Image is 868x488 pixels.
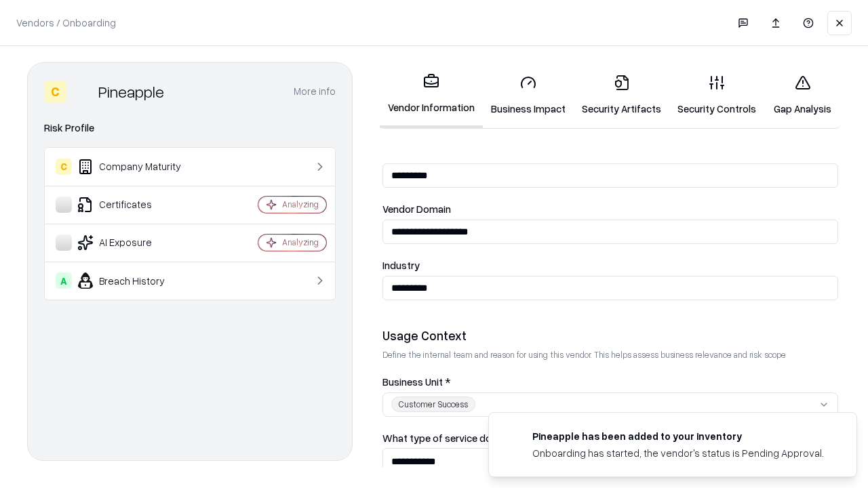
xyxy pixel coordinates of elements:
div: Certificates [56,197,218,213]
a: Security Controls [669,64,764,127]
a: Gap Analysis [764,64,841,127]
label: Business Unit * [382,377,838,387]
div: Risk Profile [44,120,336,136]
p: Vendors / Onboarding [16,16,116,30]
div: Pineapple has been added to your inventory [532,429,824,443]
div: Pineapple [98,81,164,102]
div: Analyzing [282,237,319,248]
div: C [56,159,72,175]
a: Business Impact [483,64,574,127]
div: C [44,81,66,102]
button: Customer Success [382,392,838,417]
img: pineappleenergy.com [505,429,521,445]
label: Industry [382,260,838,270]
a: Security Artifacts [574,64,669,127]
button: More info [294,79,336,104]
div: Usage Context [382,327,838,344]
div: Breach History [56,272,218,289]
div: Company Maturity [56,159,218,175]
div: Analyzing [282,199,319,210]
div: Customer Success [391,396,475,412]
label: Vendor Domain [382,204,838,214]
div: Onboarding has started, the vendor's status is Pending Approval. [532,446,824,460]
p: Define the internal team and reason for using this vendor. This helps assess business relevance a... [382,349,838,361]
div: AI Exposure [56,235,218,251]
div: A [56,272,72,289]
label: What type of service does the vendor provide? * [382,433,838,443]
a: Vendor Information [380,62,483,128]
img: Pineapple [71,81,93,102]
